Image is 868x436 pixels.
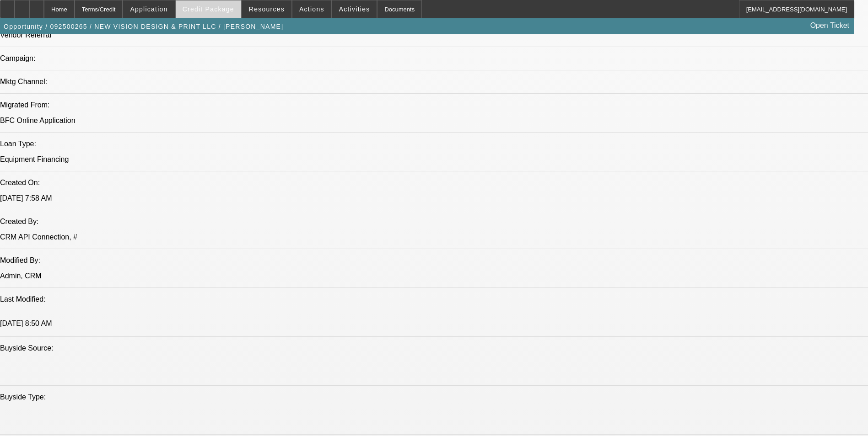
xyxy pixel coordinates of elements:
button: Actions [292,0,331,18]
span: Opportunity / 092500265 / NEW VISION DESIGN & PRINT LLC / [PERSON_NAME] [4,23,283,30]
span: Activities [339,5,370,13]
button: Application [123,0,174,18]
span: Application [130,5,167,13]
span: Credit Package [183,5,234,13]
button: Credit Package [176,0,241,18]
button: Resources [242,0,291,18]
span: Actions [299,5,324,13]
span: Resources [249,5,285,13]
button: Activities [332,0,377,18]
a: Open Ticket [807,18,853,33]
